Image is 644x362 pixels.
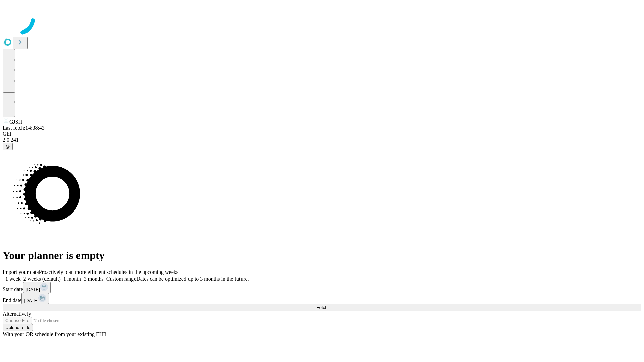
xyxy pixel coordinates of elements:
[316,305,327,310] span: Fetch
[39,269,180,275] span: Proactively plan more efficient schedules in the upcoming weeks.
[3,304,641,311] button: Fetch
[26,287,40,292] span: [DATE]
[23,276,61,282] span: 2 weeks (default)
[3,311,31,317] span: Alternatively
[84,276,104,282] span: 3 months
[3,137,641,143] div: 2.0.241
[3,249,641,262] h1: Your planner is empty
[3,125,45,131] span: Last fetch: 14:38:43
[3,293,641,304] div: End date
[136,276,249,282] span: Dates can be optimized up to 3 months in the future.
[3,269,39,275] span: Import your data
[24,298,38,303] span: [DATE]
[5,144,10,149] span: @
[63,276,81,282] span: 1 month
[23,282,51,293] button: [DATE]
[3,131,641,137] div: GEI
[9,119,22,125] span: GJSH
[3,143,13,150] button: @
[106,276,136,282] span: Custom range
[3,324,33,331] button: Upload a file
[3,282,641,293] div: Start date
[21,293,49,304] button: [DATE]
[5,276,21,282] span: 1 week
[3,331,107,337] span: With your OR schedule from your existing EHR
